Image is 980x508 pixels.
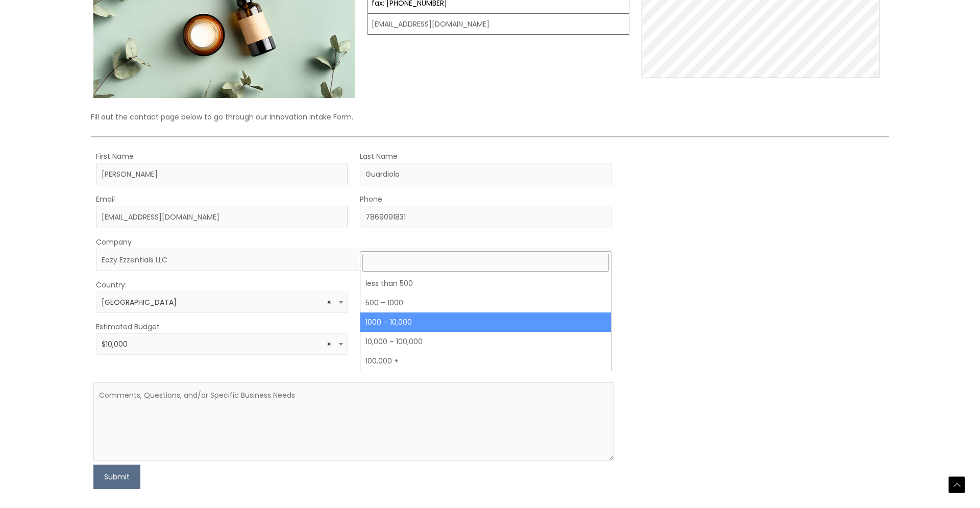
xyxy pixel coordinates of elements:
[93,465,140,489] button: Submit
[91,110,889,124] p: Fill out the contact page below to go through our Innovation Intake Form.
[96,192,115,206] label: Email
[96,333,348,355] span: $10,000
[96,235,132,249] label: Company
[96,320,160,333] label: Estimated Budget
[327,340,331,349] span: Remove all items
[327,298,331,307] span: Remove all items
[360,150,398,163] label: Last Name
[96,292,348,313] span: United States
[96,249,611,271] input: Company Name
[102,298,341,307] span: United States
[360,332,611,351] li: 10,000 – 100,000
[360,351,611,371] li: 100,000 +
[96,150,134,163] label: First Name
[102,340,341,349] span: $10,000
[96,278,127,292] label: Country:
[96,163,348,185] input: First Name
[367,14,629,35] td: [EMAIL_ADDRESS][DOMAIN_NAME]
[360,293,611,312] li: 500 – 1000
[360,206,611,228] input: Enter Your Phone Number
[360,163,611,185] input: Last Name
[96,206,348,228] input: Enter Your Email
[360,274,611,293] li: less than 500
[360,192,382,206] label: Phone
[360,312,611,332] li: 1000 – 10,000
